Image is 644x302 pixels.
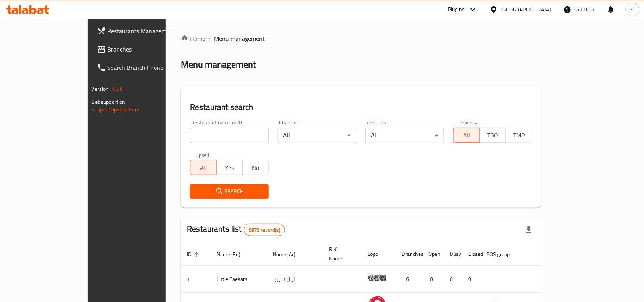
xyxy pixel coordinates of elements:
th: Open [422,242,444,266]
span: 9879 record(s) [244,226,285,234]
span: All [457,130,477,141]
th: Closed [462,242,480,266]
span: Yes [220,162,240,173]
div: All [365,128,444,143]
td: 1 [181,266,211,293]
a: Restaurants Management [91,22,195,40]
label: Upsell [195,152,209,158]
td: 0 [422,266,444,293]
li: / [208,34,211,43]
span: All [193,162,213,173]
span: POS group [486,250,520,259]
span: No [246,162,266,173]
h2: Restaurant search [190,102,532,113]
span: ID [187,250,201,259]
th: Branches [396,242,422,266]
span: Search [196,187,262,196]
span: Version: [92,84,110,94]
span: Ref. Name [329,245,352,263]
div: Export file [520,221,538,239]
span: Restaurants Management [108,26,189,36]
a: Support.OpsPlatform [92,105,140,115]
td: 0 [462,266,480,293]
nav: breadcrumb [181,34,541,43]
button: TGO [480,128,506,143]
label: Delivery [459,120,478,125]
a: Search Branch Phone [91,58,195,77]
span: Get support on: [92,97,127,107]
button: All [190,160,216,175]
div: Plugins [448,5,465,14]
span: TGO [483,130,503,141]
span: s [631,5,634,14]
button: All [453,128,480,143]
h2: Restaurants list [187,223,285,236]
span: Menu management [214,34,265,43]
th: Busy [444,242,462,266]
input: Search for restaurant name or ID.. [190,128,269,143]
span: TMP [509,130,529,141]
td: 6 [396,266,422,293]
div: All [278,128,356,143]
button: Yes [216,160,243,175]
span: 1.0.0 [111,84,123,94]
div: Total records count [244,224,285,236]
span: Branches [108,45,189,54]
button: TMP [506,128,532,143]
td: ليتل سيزرز [267,266,323,293]
img: Little Caesars [367,268,386,287]
span: Name (Ar) [273,250,305,259]
div: [GEOGRAPHIC_DATA] [501,5,551,14]
th: Logo [361,242,396,266]
td: 0 [444,266,462,293]
span: Search Branch Phone [108,63,189,72]
a: Branches [91,40,195,58]
h2: Menu management [181,58,256,71]
span: Name (En) [217,250,250,259]
button: No [242,160,269,175]
td: Little Caesars [211,266,267,293]
button: Search [190,184,269,199]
